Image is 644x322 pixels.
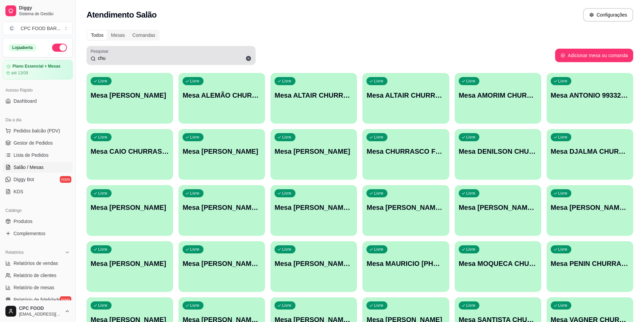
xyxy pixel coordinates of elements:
[3,270,73,281] a: Relatório de clientes
[3,294,73,305] a: Relatório de fidelidadenovo
[366,147,445,156] p: Mesa CHURRASCO FUTEBOL
[558,134,568,140] p: Livre
[3,303,73,319] button: CPC FOOD[EMAIL_ADDRESS][DOMAIN_NAME]
[8,25,15,32] span: C
[275,91,353,100] p: Mesa ALTAIR CHURRASCO
[178,241,265,292] button: LivreMesa [PERSON_NAME] [PERSON_NAME]
[3,174,73,185] a: Diggy Botnovo
[14,272,56,279] span: Relatório de clientes
[3,216,73,227] a: Produtos
[87,129,173,180] button: LivreMesa CAIO CHURRASCO
[98,134,108,140] p: Livre
[190,78,199,84] p: Livre
[366,203,445,212] p: Mesa [PERSON_NAME] CHURRASCO FUTEBOL
[275,203,353,212] p: Mesa [PERSON_NAME] [PERSON_NAME]
[558,191,568,196] p: Livre
[366,91,445,100] p: Mesa ALTAIR CHURRASCO WALTER
[21,25,61,32] div: CPC FOOD BAR ...
[190,247,199,252] p: Livre
[183,147,261,156] p: Mesa [PERSON_NAME]
[87,185,173,236] button: LivreMesa [PERSON_NAME]
[459,259,537,268] p: Mesa MOQUECA CHURRASCO
[14,260,58,267] span: Relatórios de vendas
[362,129,449,180] button: LivreMesa CHURRASCO FUTEBOL
[362,241,449,292] button: LivreMesa MAURICIO [PHONE_NUMBER] CHURRASCO
[270,241,357,292] button: LivreMesa [PERSON_NAME] DR [PERSON_NAME]
[282,191,291,196] p: Livre
[91,48,111,54] label: Pesquisar
[3,205,73,216] div: Catálogo
[190,303,199,308] p: Livre
[13,64,61,69] article: Plano Essencial + Mesas
[459,203,537,212] p: Mesa [PERSON_NAME] CHURRASCO
[547,73,633,124] button: LivreMesa ANTONIO 99332-0879 CHURRASCO
[3,22,73,35] button: Select a team
[14,188,23,195] span: KDS
[551,147,629,156] p: Mesa DJALMA CHURRASCO
[98,78,108,84] p: Livre
[91,91,169,100] p: Mesa [PERSON_NAME]
[3,150,73,160] a: Lista de Pedidos
[14,127,60,134] span: Pedidos balcão (PDV)
[129,30,159,40] div: Comandas
[374,191,383,196] p: Livre
[98,247,108,252] p: Livre
[555,49,633,62] button: Adicionar mesa ou comanda
[14,230,45,237] span: Complementos
[14,176,34,183] span: Diggy Bot
[466,191,476,196] p: Livre
[14,296,61,303] span: Relatório de fidelidade
[3,228,73,239] a: Complementos
[3,186,73,197] a: KDS
[374,78,383,84] p: Livre
[178,185,265,236] button: LivreMesa [PERSON_NAME] [PERSON_NAME]
[52,44,67,52] button: Alterar Status
[87,30,107,40] div: Todos
[3,138,73,148] a: Gestor de Pedidos
[91,203,169,212] p: Mesa [PERSON_NAME]
[547,185,633,236] button: LivreMesa [PERSON_NAME] DR [PERSON_NAME]
[466,78,476,84] p: Livre
[455,185,541,236] button: LivreMesa [PERSON_NAME] CHURRASCO
[178,73,265,124] button: LivreMesa ALEMÃO CHURRASCO
[11,70,28,76] article: até 13/09
[275,147,353,156] p: Mesa [PERSON_NAME]
[3,125,73,136] button: Pedidos balcão (PDV)
[190,134,199,140] p: Livre
[459,147,537,156] p: Mesa DENILSON CHURRASCO
[282,78,291,84] p: Livre
[14,140,53,146] span: Gestor de Pedidos
[87,241,173,292] button: LivreMesa [PERSON_NAME]
[98,191,108,196] p: Livre
[3,162,73,173] a: Salão / Mesas
[91,147,169,156] p: Mesa CAIO CHURRASCO
[3,85,73,96] div: Acesso Rápido
[14,164,44,171] span: Salão / Mesas
[551,91,629,100] p: Mesa ANTONIO 99332-0879 CHURRASCO
[87,73,173,124] button: LivreMesa [PERSON_NAME]
[282,303,291,308] p: Livre
[8,44,37,51] div: Loja aberta
[366,259,445,268] p: Mesa MAURICIO [PHONE_NUMBER] CHURRASCO
[547,129,633,180] button: LivreMesa DJALMA CHURRASCO
[551,259,629,268] p: Mesa PENIN CHURRASCO [PERSON_NAME]
[14,98,37,104] span: Dashboard
[14,218,32,225] span: Produtos
[3,60,73,79] a: Plano Essencial + Mesasaté 13/09
[19,305,62,312] span: CPC FOOD
[374,247,383,252] p: Livre
[3,3,73,19] a: DiggySistema de Gestão
[455,241,541,292] button: LivreMesa MOQUECA CHURRASCO
[19,5,70,11] span: Diggy
[183,203,261,212] p: Mesa [PERSON_NAME] [PERSON_NAME]
[19,312,62,317] span: [EMAIL_ADDRESS][DOMAIN_NAME]
[459,91,537,100] p: Mesa AMORIM CHURRASCO
[282,134,291,140] p: Livre
[3,282,73,293] a: Relatório de mesas
[98,303,108,308] p: Livre
[558,247,568,252] p: Livre
[466,247,476,252] p: Livre
[455,129,541,180] button: LivreMesa DENILSON CHURRASCO
[3,96,73,106] a: Dashboard
[183,91,261,100] p: Mesa ALEMÃO CHURRASCO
